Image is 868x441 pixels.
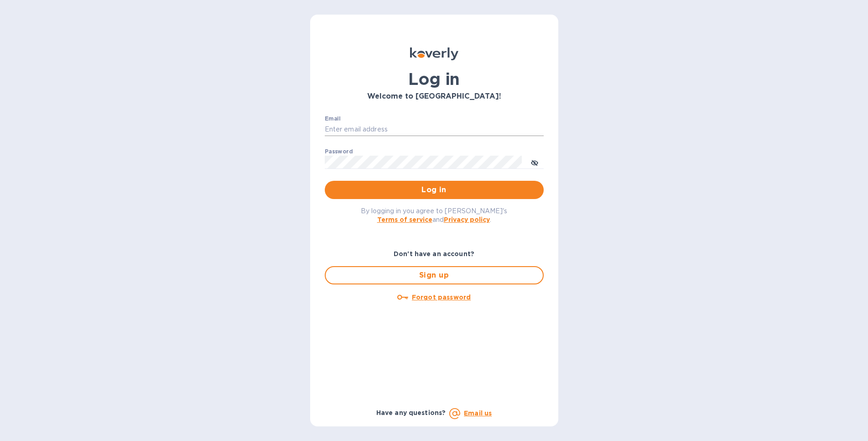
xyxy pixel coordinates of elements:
[361,207,507,223] span: By logging in you agree to [PERSON_NAME]'s and .
[377,216,432,223] a: Terms of service
[325,92,544,101] h3: Welcome to [GEOGRAPHIC_DATA]!
[376,409,446,416] b: Have any questions?
[325,116,341,121] label: Email
[325,123,544,136] input: Enter email address
[325,266,544,284] button: Sign up
[525,153,544,171] button: toggle password visibility
[325,149,353,154] label: Password
[410,47,458,60] img: Koverly
[464,409,492,417] a: Email us
[394,250,474,257] b: Don't have an account?
[332,184,536,195] span: Log in
[325,69,544,89] h1: Log in
[412,294,471,301] u: Forgot password
[333,270,535,281] span: Sign up
[444,216,490,223] a: Privacy policy
[325,181,544,199] button: Log in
